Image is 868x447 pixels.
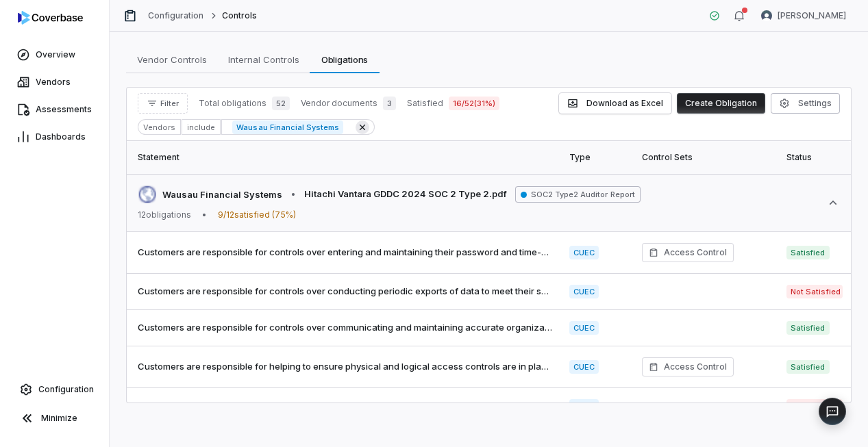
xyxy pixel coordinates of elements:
[778,141,851,174] th: Status
[301,98,377,109] span: Vendor documents
[515,186,641,203] span: SOC2 Type2 Auditor Report
[5,405,103,432] button: Minimize
[569,399,599,413] span: CUEC
[3,70,106,94] a: Vendors
[232,120,343,134] span: Wausau Financial Systems
[316,51,374,68] span: Obligations
[138,119,181,135] div: Vendors
[223,51,305,68] span: Internal Controls
[272,97,290,110] span: 52
[222,10,257,21] span: Controls
[18,11,83,25] img: logo-D7KZi-bG.svg
[148,10,204,21] a: Configuration
[569,285,599,298] span: CUEC
[162,188,282,201] span: Wausau Financial Systems
[160,99,179,109] span: Filter
[41,413,77,424] span: Minimize
[383,97,396,110] span: 3
[138,399,553,413] span: Customers are responsible for controls over changes made to systems and applications hosted withi...
[569,246,599,259] span: CUEC
[290,188,296,201] span: •
[786,399,843,413] span: Not Satisfied
[38,384,94,395] span: Configuration
[407,98,443,109] span: Satisfied
[138,285,553,298] span: Customers are responsible for controls over conducting periodic exports of data to meet their spe...
[778,10,846,21] span: [PERSON_NAME]
[132,51,212,68] span: Vendor Controls
[304,188,507,201] span: Hitachi Vantara GDDC 2024 SOC 2 Type 2.pdf
[218,209,296,220] span: 9 / 12 satisfied ( 75 %)
[127,141,561,174] th: Statement
[36,77,71,88] span: Vendors
[786,360,829,374] span: Satisfied
[761,10,772,21] img: Gerald Pe avatar
[561,141,634,174] th: Type
[36,49,75,60] span: Overview
[664,246,727,259] span: Access Control
[138,246,553,259] span: Customers are responsible for controls over entering and maintaining their password and time-out ...
[138,360,553,374] span: Customers are responsible for helping to ensure physical and logical access controls are in place...
[202,209,207,220] span: •
[138,93,188,114] button: Filter
[5,377,103,402] a: Configuration
[138,321,553,335] span: Customers are responsible for controls over communicating and maintaining accurate organizational...
[3,125,106,149] a: Dashboards
[664,360,727,374] span: Access Control
[221,119,375,135] div: Wausau Financial Systems
[449,97,499,110] span: 16 / 52 ( 31 %)
[138,209,191,220] span: 12 obligations
[634,141,778,174] th: Control Sets
[753,5,854,26] button: Gerald Pe avatar[PERSON_NAME]
[3,42,106,67] a: Overview
[677,93,765,114] button: Create Obligation
[569,360,599,374] span: CUEC
[36,131,86,142] span: Dashboards
[569,321,599,335] span: CUEC
[199,98,266,109] span: Total obligations
[3,97,106,122] a: Assessments
[771,93,840,114] button: Settings
[786,285,843,298] span: Not Satisfied
[36,104,92,115] span: Assessments
[786,246,829,259] span: Satisfied
[786,321,829,335] span: Satisfied
[559,93,671,114] button: Download as Excel
[182,119,221,135] div: include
